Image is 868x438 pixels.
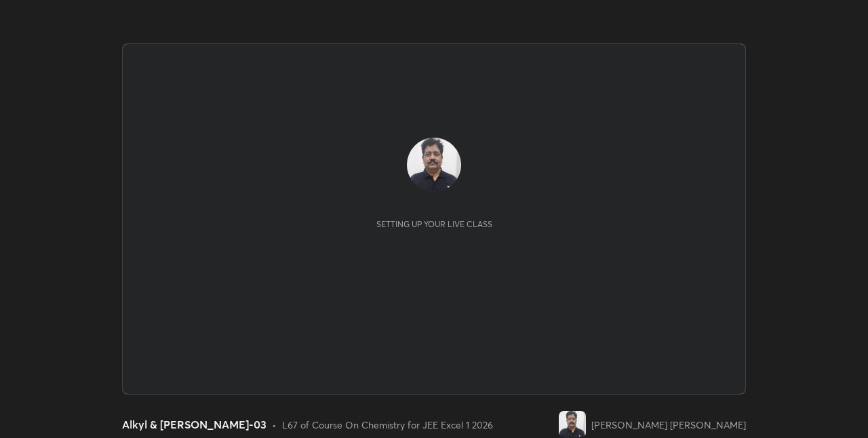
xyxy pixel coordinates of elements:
img: b65781c8e2534093a3cbb5d1d1b042d9.jpg [559,411,586,438]
div: • [272,418,277,432]
img: b65781c8e2534093a3cbb5d1d1b042d9.jpg [407,138,461,192]
div: L67 of Course On Chemistry for JEE Excel 1 2026 [282,418,493,432]
div: Setting up your live class [376,219,492,229]
div: Alkyl & [PERSON_NAME]-03 [122,416,267,433]
div: [PERSON_NAME] [PERSON_NAME] [591,418,746,432]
